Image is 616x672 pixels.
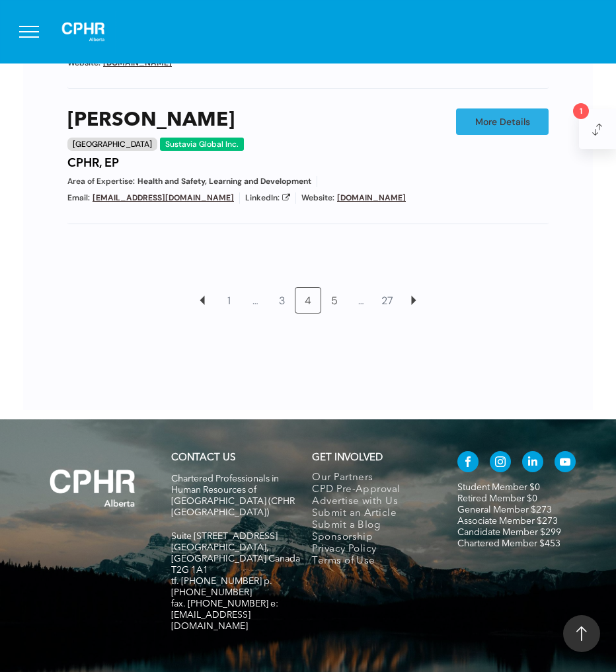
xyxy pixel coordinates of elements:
a: More Details [456,108,549,135]
span: fax. [PHONE_NUMBER] e:[EMAIL_ADDRESS][DOMAIN_NAME] [171,599,278,631]
a: [DOMAIN_NAME] [337,192,406,203]
a: CPD Pre-Approval [312,484,434,496]
a: Our Partners [312,472,434,484]
a: Chartered Member $453 [457,539,560,548]
span: Health and Safety, Learning and Development [137,176,311,187]
a: youtube [555,451,576,476]
span: [GEOGRAPHIC_DATA], [GEOGRAPHIC_DATA] Canada T2G 1A1 [171,543,300,575]
button: menu [12,15,46,49]
h4: CPHR, EP [67,156,119,171]
span: Suite [STREET_ADDRESS] [171,532,278,541]
span: 1 [573,103,589,119]
div: Sustavia Global Inc. [160,138,244,151]
img: A white background with a few lines on it [50,11,116,53]
span: Chartered Professionals in Human Resources of [GEOGRAPHIC_DATA] (CPHR [GEOGRAPHIC_DATA]) [171,474,295,517]
a: facebook [457,451,479,476]
img: A white background with a few lines on it [26,446,159,530]
a: Retired Member $0 [457,494,537,503]
a: General Member $273 [457,505,552,515]
a: … [348,288,373,313]
a: Terms of Use [312,556,434,567]
a: 1 [216,288,241,313]
a: Privacy Policy [312,544,434,556]
span: Email: [67,192,90,204]
a: 4 [295,288,321,313]
a: … [243,288,268,313]
button: 1 [579,109,616,149]
a: [EMAIL_ADDRESS][DOMAIN_NAME] [93,192,234,203]
span: LinkedIn: [245,192,280,204]
span: Area of Expertise: [67,176,135,187]
a: CONTACT US [171,453,235,463]
a: 3 [269,288,294,313]
a: [PERSON_NAME] [67,108,235,132]
a: Student Member $0 [457,483,540,492]
span: GET INVOLVED [312,453,383,463]
a: instagram [490,451,511,476]
a: 27 [375,288,400,313]
a: Associate Member $273 [457,517,558,526]
a: linkedin [522,451,543,476]
a: Submit an Article [312,508,434,520]
a: Advertise with Us [312,496,434,508]
div: [GEOGRAPHIC_DATA] [67,138,157,151]
a: Sponsorship [312,532,434,544]
span: Website: [301,192,334,204]
span: tf. [PHONE_NUMBER] p. [PHONE_NUMBER] [171,577,272,597]
a: 5 [322,288,347,313]
a: [DOMAIN_NAME] [103,58,172,68]
a: Candidate Member $299 [457,528,561,537]
a: Submit a Blog [312,520,434,532]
